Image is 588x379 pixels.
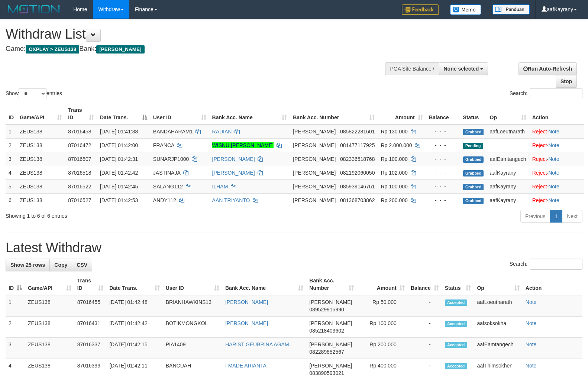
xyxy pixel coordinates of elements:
[225,299,268,305] a: [PERSON_NAME]
[54,262,67,268] span: Copy
[100,197,138,203] span: [DATE] 01:42:53
[526,341,537,347] a: Note
[429,155,457,163] div: - - -
[19,88,46,99] select: Showentries
[492,4,530,14] img: panduan.png
[530,259,582,270] input: Search:
[25,317,74,338] td: ZEUS138
[6,103,17,124] th: ID
[6,179,17,193] td: 5
[290,103,378,124] th: Bank Acc. Number: activate to sort column ascending
[17,166,65,179] td: ZEUS138
[106,317,163,338] td: [DATE] 01:42:42
[309,363,352,369] span: [PERSON_NAME]
[68,184,91,189] span: 87016522
[381,197,407,203] span: Rp 200.000
[474,295,522,317] td: aafLoeutnarath
[487,124,529,139] td: aafLoeutnarath
[520,210,550,223] a: Previous
[463,184,484,190] span: Grabbed
[463,170,484,176] span: Grabbed
[17,179,65,193] td: ZEUS138
[529,103,584,124] th: Action
[357,295,408,317] td: Rp 50,000
[556,75,577,88] a: Stop
[357,274,408,295] th: Amount: activate to sort column ascending
[381,142,412,148] span: Rp 2.000.000
[340,156,375,162] span: Copy 082336518768 to clipboard
[100,156,138,162] span: [DATE] 01:42:31
[429,197,457,204] div: - - -
[445,342,467,348] span: Accepted
[487,166,529,179] td: aafKayrany
[153,156,189,162] span: SUNARJP1000
[74,338,107,359] td: 87016337
[402,4,439,15] img: Feedback.jpg
[163,317,222,338] td: BOTIKMONGKOL
[429,169,457,176] div: - - -
[106,274,163,295] th: Date Trans.: activate to sort column ascending
[6,4,62,15] img: MOTION_logo.png
[17,103,65,124] th: Game/API: activate to sort column ascending
[450,4,481,15] img: Button%20Memo.svg
[408,274,442,295] th: Balance: activate to sort column ascending
[68,142,91,148] span: 87016472
[100,129,138,135] span: [DATE] 01:41:38
[293,156,336,162] span: [PERSON_NAME]
[381,170,407,176] span: Rp 102.000
[6,138,17,152] td: 2
[426,103,460,124] th: Balance
[463,129,484,135] span: Grabbed
[100,170,138,176] span: [DATE] 01:42:42
[6,27,385,42] h1: Withdraw List
[444,66,479,72] span: None selected
[309,307,344,312] span: Copy 089529915990 to clipboard
[529,138,584,152] td: ·
[340,170,375,176] span: Copy 082192060050 to clipboard
[474,274,522,295] th: Op: activate to sort column ascending
[381,184,407,189] span: Rp 100.000
[212,170,255,176] a: [PERSON_NAME]
[340,129,375,135] span: Copy 085822281601 to clipboard
[309,320,352,326] span: [PERSON_NAME]
[6,259,50,271] a: Show 25 rows
[378,103,426,124] th: Amount: activate to sort column ascending
[445,321,467,327] span: Accepted
[408,295,442,317] td: -
[225,320,268,326] a: [PERSON_NAME]
[163,338,222,359] td: PIA1409
[17,138,65,152] td: ZEUS138
[65,103,97,124] th: Trans ID: activate to sort column ascending
[225,363,266,369] a: I MADE ARIANTA
[96,45,144,54] span: [PERSON_NAME]
[532,184,547,189] a: Reject
[309,370,344,376] span: Copy 083890593021 to clipboard
[381,129,407,135] span: Rp 130.000
[153,129,193,135] span: BANDAHARAM1
[408,338,442,359] td: -
[293,197,336,203] span: [PERSON_NAME]
[529,179,584,193] td: ·
[460,103,487,124] th: Status
[106,338,163,359] td: [DATE] 01:42:15
[100,142,138,148] span: [DATE] 01:42:00
[293,170,336,176] span: [PERSON_NAME]
[526,363,537,369] a: Note
[10,262,45,268] span: Show 25 rows
[357,338,408,359] td: Rp 200,000
[212,184,228,189] a: ILHAM
[68,170,91,176] span: 87016518
[529,193,584,207] td: ·
[68,156,91,162] span: 87016507
[510,88,582,99] label: Search:
[6,193,17,207] td: 6
[429,128,457,135] div: - - -
[6,317,25,338] td: 2
[357,317,408,338] td: Rp 100,000
[381,156,407,162] span: Rp 100.000
[163,274,222,295] th: User ID: activate to sort column ascending
[474,338,522,359] td: aafEamtangech
[340,184,375,189] span: Copy 085939146761 to clipboard
[532,129,547,135] a: Reject
[6,295,25,317] td: 1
